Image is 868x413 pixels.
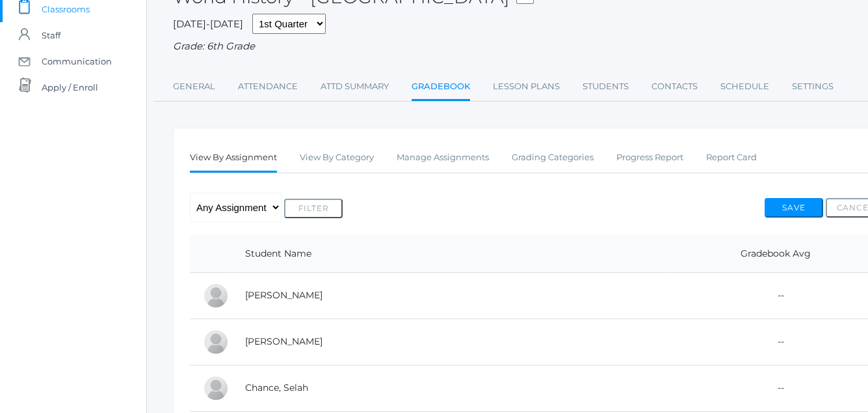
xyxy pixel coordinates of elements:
a: Chance, Selah [245,382,308,393]
a: Report Card [706,145,757,171]
a: [PERSON_NAME] [245,335,322,347]
a: View By Assignment [190,145,277,173]
th: Student Name [232,235,667,273]
div: Gabby Brozek [203,329,229,355]
a: Students [583,74,629,100]
a: Attendance [238,74,298,100]
a: Settings [792,74,834,100]
span: Staff [42,22,60,48]
span: Communication [42,48,112,74]
a: Grading Categories [512,145,594,171]
div: Josey Baker [203,283,229,309]
button: Save [765,198,823,218]
div: Selah Chance [203,375,229,401]
button: Filter [284,199,343,218]
a: [PERSON_NAME] [245,289,322,301]
span: Apply / Enroll [42,74,98,100]
a: Attd Summary [321,74,389,100]
a: Progress Report [616,145,683,171]
a: View By Category [300,145,374,171]
span: [DATE]-[DATE] [173,18,243,30]
a: Lesson Plans [493,74,560,100]
a: Contacts [651,74,698,100]
a: Schedule [720,74,769,100]
a: Manage Assignments [397,145,489,171]
a: Gradebook [412,74,470,102]
a: General [173,74,215,100]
